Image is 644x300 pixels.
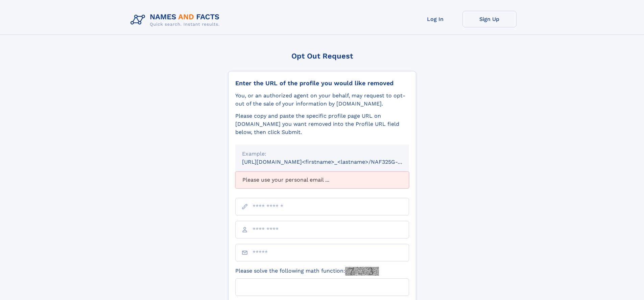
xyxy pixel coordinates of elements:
a: Sign Up [462,11,517,27]
label: Please solve the following math function: [235,267,379,276]
div: Please copy and paste the specific profile page URL on [DOMAIN_NAME] you want removed into the Pr... [235,112,409,136]
div: Enter the URL of the profile you would like removed [235,79,409,87]
div: Please use your personal email ... [235,171,409,188]
small: [URL][DOMAIN_NAME]<firstname>_<lastname>/NAF325G-xxxxxxxx [242,159,422,165]
a: Log In [408,11,462,27]
div: You, or an authorized agent on your behalf, may request to opt-out of the sale of your informatio... [235,92,409,108]
img: Logo Names and Facts [128,11,225,29]
div: Example: [242,150,402,158]
div: Opt Out Request [228,52,416,60]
